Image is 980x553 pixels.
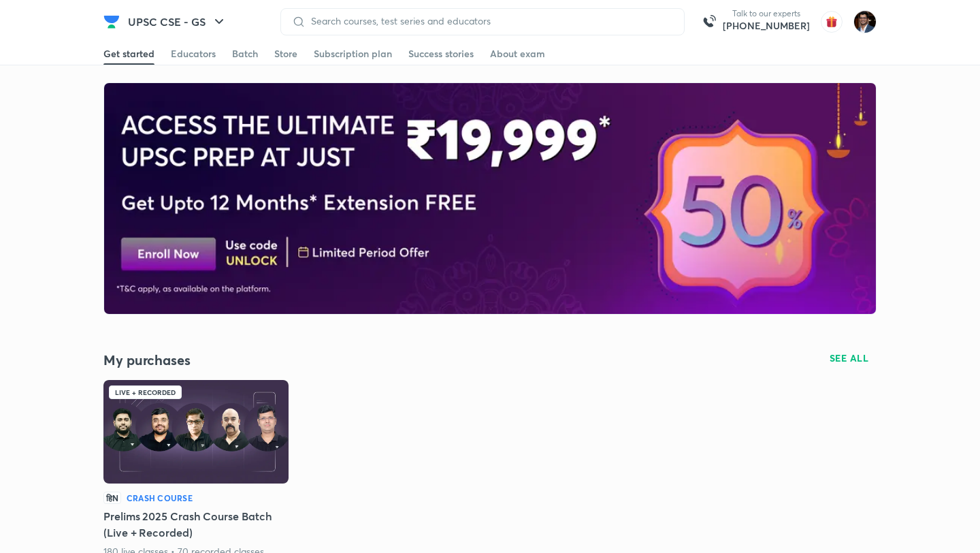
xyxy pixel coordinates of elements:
[274,43,297,65] a: Store
[171,47,216,61] div: Educators
[723,19,810,33] a: [PHONE_NUMBER]
[723,8,810,19] p: Talk to our experts
[821,347,877,369] button: SEE ALL
[103,492,121,504] p: हिN
[696,8,723,35] img: call-us
[103,43,154,65] a: Get started
[274,47,297,61] div: Store
[103,14,120,30] img: Company Logo
[127,492,193,504] h6: Crash course
[103,351,490,369] h4: My purchases
[408,43,474,65] a: Success stories
[490,47,545,61] div: About exam
[103,380,289,484] img: Batch Thumbnail
[821,11,843,33] img: avatar
[490,43,545,65] a: About exam
[120,8,235,35] button: UPSC CSE - GS
[830,353,869,363] span: SEE ALL
[314,47,392,61] div: Subscription plan
[232,43,258,65] a: Batch
[109,385,182,399] div: Live + Recorded
[232,47,258,61] div: Batch
[103,508,289,541] h5: Prelims 2025 Crash Course Batch (Live + Recorded)
[306,16,673,27] input: Search courses, test series and educators
[408,47,474,61] div: Success stories
[314,43,392,65] a: Subscription plan
[171,43,216,65] a: Educators
[103,47,154,61] div: Get started
[853,10,877,33] img: Amber Nigam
